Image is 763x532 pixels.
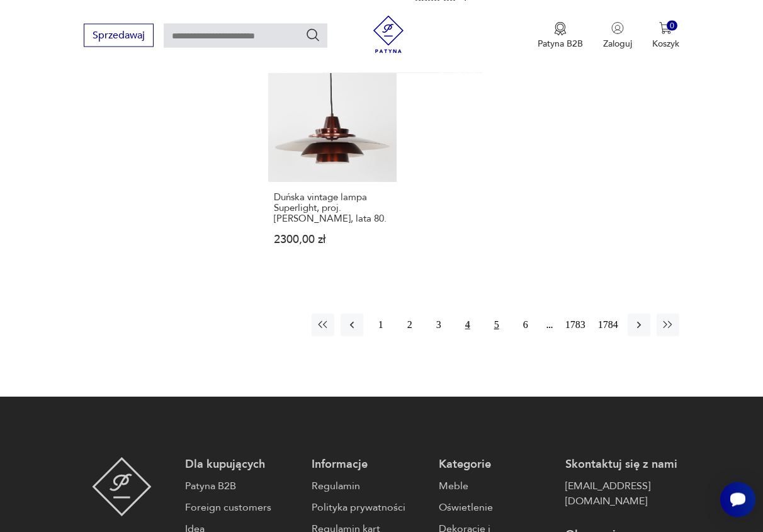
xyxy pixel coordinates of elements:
button: 5 [485,314,508,336]
a: Foreign customers [185,500,299,515]
p: Skontaktuj się z nami [565,457,679,472]
button: 6 [514,314,537,336]
img: Patyna - sklep z meblami i dekoracjami vintage [370,15,407,53]
img: Ikona koszyka [659,21,672,34]
button: Patyna B2B [538,21,583,49]
h3: Duńska vintage lampa Superlight, proj. [PERSON_NAME], lata 80. [274,192,391,224]
a: Polityka prywatności [312,500,426,515]
img: Ikona medalu [554,21,567,35]
button: 2 [398,314,421,336]
a: Patyna B2B [185,478,299,494]
div: 0 [667,20,677,31]
p: 2300,00 zł [274,234,391,245]
p: Koszyk [652,37,679,49]
button: Szukaj [305,27,320,42]
p: Patyna B2B [538,37,583,49]
p: Zaloguj [603,37,632,49]
a: Sprzedawaj [84,31,154,40]
a: Regulamin [312,478,426,494]
button: 4 [456,314,479,336]
a: Ikona medaluPatyna B2B [538,21,583,49]
button: 3 [427,314,450,336]
a: Meble [439,478,553,494]
button: 1783 [562,314,589,336]
button: 1784 [595,314,621,336]
a: Oświetlenie [439,500,553,515]
button: Zaloguj [603,21,632,49]
iframe: Smartsupp widget button [720,482,755,517]
p: Dla kupujących [185,457,299,472]
p: Informacje [312,457,426,472]
a: [EMAIL_ADDRESS][DOMAIN_NAME] [565,478,679,509]
img: Ikonka użytkownika [611,21,624,34]
button: Sprzedawaj [84,23,154,47]
button: 1 [370,314,392,336]
img: Patyna - sklep z meblami i dekoracjami vintage [92,457,152,516]
button: 0Koszyk [652,21,679,49]
a: Duńska vintage lampa Superlight, proj. David Mogensen, lata 80.Duńska vintage lampa Superlight, p... [268,54,397,269]
p: Kategorie [439,457,553,472]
